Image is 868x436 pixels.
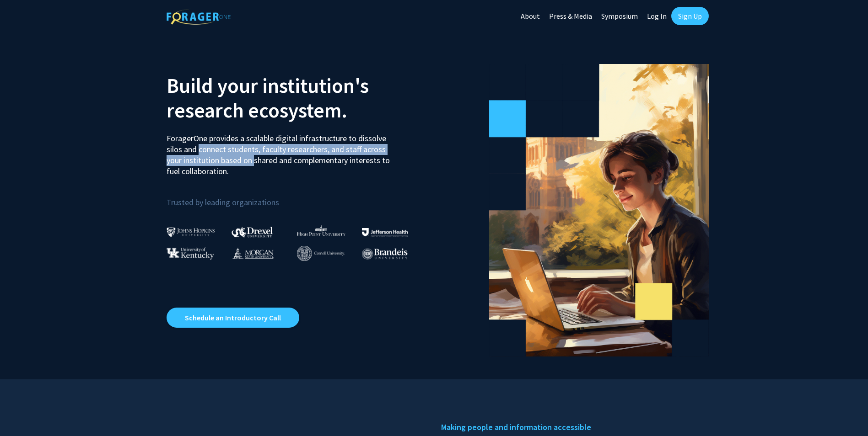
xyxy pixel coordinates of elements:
img: University of Kentucky [167,247,214,260]
img: Brandeis University [362,248,408,260]
a: Opens in a new tab [167,308,299,328]
img: Cornell University [297,246,345,261]
img: Johns Hopkins University [167,227,215,237]
h2: Build your institution's research ecosystem. [167,73,427,122]
p: ForagerOne provides a scalable digital infrastructure to dissolve silos and connect students, fac... [167,126,396,177]
iframe: Chat [7,395,39,429]
p: Trusted by leading organizations [167,184,427,209]
img: ForagerOne Logo [167,9,231,25]
img: Thomas Jefferson University [362,228,408,237]
img: High Point University [297,225,345,236]
a: Sign Up [671,7,709,25]
img: Morgan State University [232,247,274,259]
h5: Making people and information accessible [441,420,702,434]
img: Drexel University [232,227,273,237]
